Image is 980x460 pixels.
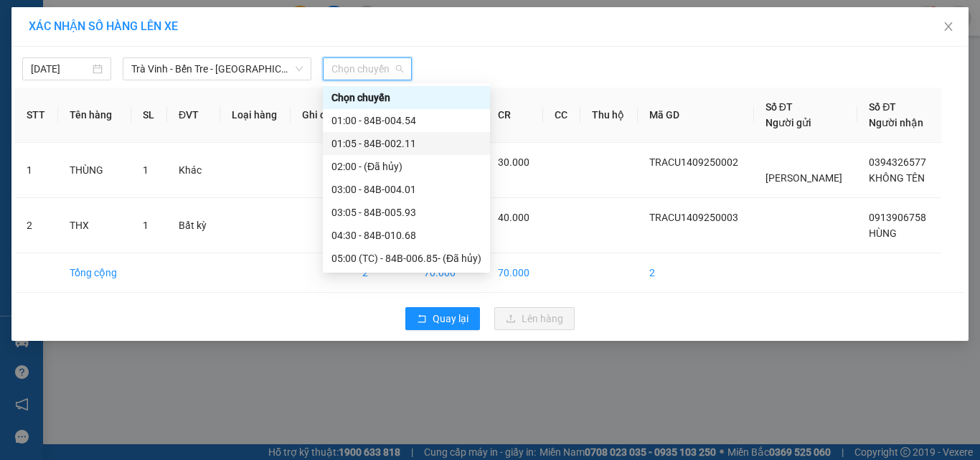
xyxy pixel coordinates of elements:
span: 1 [143,164,149,176]
td: THX [58,198,131,253]
span: XÁC NHẬN SỐ HÀNG LÊN XE [29,19,178,33]
div: Chọn chuyến [331,90,481,105]
span: 0913906758 [869,212,926,223]
th: SL [131,88,167,143]
span: Số ĐT [765,101,793,113]
span: TRACU1409250003 [649,212,738,223]
td: THÙNG [58,143,131,198]
span: close [943,21,954,32]
th: Tên hàng [58,88,131,143]
th: Loại hàng [220,88,291,143]
span: HÙNG [869,227,897,239]
th: Thu hộ [580,88,638,143]
span: down [295,65,303,73]
div: [DATE] 09:32 [93,85,239,102]
span: Người gửi [765,117,811,128]
span: Số ĐT [869,101,896,113]
div: TRACU1409250003 [93,50,239,85]
div: 03:05 - 84B-005.93 [331,205,481,220]
span: Quay lại [433,311,468,327]
th: CC [543,88,580,143]
th: Ghi chú [291,88,350,143]
span: rollback [417,314,427,325]
td: 1 [15,143,58,198]
span: SL [127,21,146,41]
div: 01:05 - 84B-002.11 [331,136,481,151]
td: 70.000 [413,253,486,293]
td: Tổng cộng [58,253,131,293]
div: 01:00 - 84B-004.54 [331,113,481,128]
button: uploadLên hàng [494,307,575,330]
td: Bất kỳ [167,198,220,253]
th: ĐVT [167,88,220,143]
div: 02:00 - (Đã hủy) [331,159,481,174]
th: STT [15,88,58,143]
div: Tên hàng: THX ( : 1 ) [12,22,239,40]
th: Mã GD [638,88,754,143]
span: [PERSON_NAME] [765,172,842,184]
th: CR [486,88,543,143]
span: Chọn chuyến [331,58,403,80]
span: KHÔNG TÊN [869,172,925,184]
div: 05:00 (TC) - 84B-006.85 - (Đã hủy) [331,250,481,266]
td: 2 [351,253,413,293]
span: 30.000 [498,156,529,168]
td: 2 [638,253,754,293]
div: 03:00 - 84B-004.01 [331,182,481,197]
div: 04:30 - 84B-010.68 [331,227,481,243]
div: Trà Cú [93,102,239,117]
button: rollbackQuay lại [405,307,480,330]
td: Khác [167,143,220,198]
span: 40.000 [498,212,529,223]
span: TRACU1409250002 [649,156,738,168]
span: Trà Vinh - Bến Tre - Sài Gòn [131,58,303,80]
button: Close [928,7,969,47]
td: 2 [15,198,58,253]
div: Chọn chuyến [323,86,490,109]
td: 70.000 [486,253,543,293]
span: 1 [143,220,149,231]
input: 14/09/2025 [31,61,90,77]
span: 0394326577 [869,156,926,168]
span: Người nhận [869,117,923,128]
